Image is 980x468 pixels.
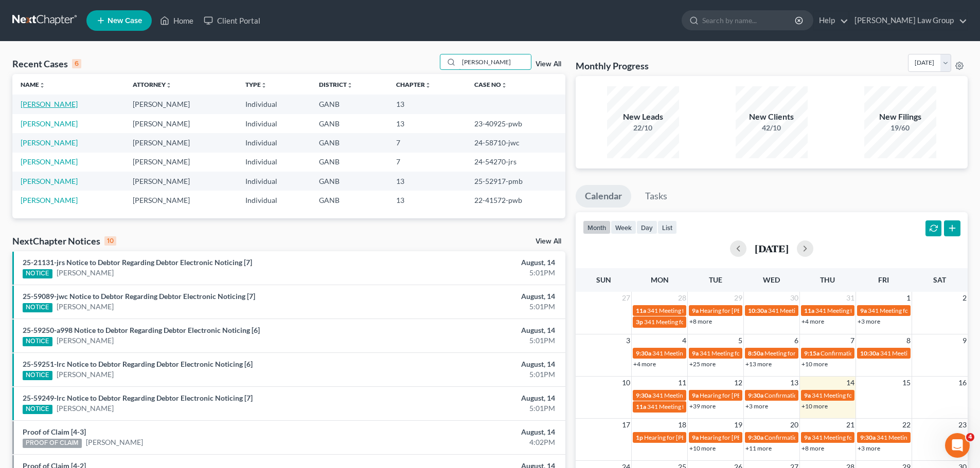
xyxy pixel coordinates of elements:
[384,437,555,447] div: 4:02PM
[621,292,631,304] span: 27
[311,133,388,152] td: GANB
[459,54,531,69] input: Search by name...
[733,419,743,431] span: 19
[124,95,237,114] td: [PERSON_NAME]
[23,427,86,436] a: Proof of Claim [4-3]
[692,349,699,357] span: 9a
[501,82,507,88] i: unfold_more
[607,123,679,133] div: 22/10
[384,335,555,346] div: 5:01PM
[388,191,467,210] td: 13
[536,61,561,68] a: View All
[23,360,253,368] a: 25-59251-lrc Notice to Debtor Regarding Debtor Electronic Noticing [6]
[23,439,82,448] div: PROOF OF CLAIM
[651,275,669,284] span: Mon
[21,119,78,128] a: [PERSON_NAME]
[789,377,799,389] span: 13
[677,292,687,304] span: 28
[709,275,722,284] span: Tue
[768,307,915,314] span: 341 Meeting for [PERSON_NAME] & [PERSON_NAME]
[611,220,636,234] button: week
[644,434,724,441] span: Hearing for [PERSON_NAME]
[166,82,172,88] i: unfold_more
[702,11,796,30] input: Search by name...
[957,377,968,389] span: 16
[636,434,643,441] span: 1p
[804,434,811,441] span: 9a
[466,172,565,191] td: 25-52917-pmb
[21,196,78,204] a: [PERSON_NAME]
[261,82,267,88] i: unfold_more
[700,307,780,314] span: Hearing for [PERSON_NAME]
[647,307,740,314] span: 341 Meeting for [PERSON_NAME]
[689,317,712,325] a: +8 more
[57,302,114,312] a: [PERSON_NAME]
[311,153,388,172] td: GANB
[625,334,631,347] span: 3
[384,302,555,312] div: 5:01PM
[311,191,388,210] td: GANB
[57,369,114,380] a: [PERSON_NAME]
[801,317,824,325] a: +4 more
[845,377,856,389] span: 14
[681,334,687,347] span: 4
[764,391,937,399] span: Confirmation Hearing for [PERSON_NAME] & [PERSON_NAME]
[23,258,252,267] a: 25-21131-jrs Notice to Debtor Regarding Debtor Electronic Noticing [7]
[633,360,656,368] a: +4 more
[636,391,651,399] span: 9:30a
[396,81,431,88] a: Chapterunfold_more
[384,369,555,380] div: 5:01PM
[21,138,78,147] a: [PERSON_NAME]
[536,238,561,245] a: View All
[388,114,467,133] td: 13
[736,123,808,133] div: 42/10
[647,403,740,410] span: 341 Meeting for [PERSON_NAME]
[644,318,791,326] span: 341 Meeting for [PERSON_NAME] & [PERSON_NAME]
[745,360,772,368] a: +13 more
[245,81,267,88] a: Typeunfold_more
[815,307,976,314] span: 341 Meeting for [DEMOGRAPHIC_DATA][PERSON_NAME]
[384,325,555,335] div: August, 14
[789,292,799,304] span: 30
[700,434,780,441] span: Hearing for [PERSON_NAME]
[388,172,467,191] td: 13
[814,11,848,30] a: Help
[57,268,114,278] a: [PERSON_NAME]
[23,394,253,402] a: 25-59249-lrc Notice to Debtor Regarding Debtor Electronic Noticing [7]
[636,349,651,357] span: 9:30a
[636,403,646,410] span: 11a
[621,377,631,389] span: 10
[755,243,789,254] h2: [DATE]
[845,292,856,304] span: 31
[868,307,960,314] span: 341 Meeting for [PERSON_NAME]
[466,191,565,210] td: 22-41572-pwb
[311,172,388,191] td: GANB
[237,114,311,133] td: Individual
[23,326,260,334] a: 25-59250-a998 Notice to Debtor Regarding Debtor Electronic Noticing [6]
[748,391,763,399] span: 9:30a
[86,437,143,447] a: [PERSON_NAME]
[607,111,679,123] div: New Leads
[692,391,699,399] span: 9a
[576,185,631,208] a: Calendar
[905,334,912,347] span: 8
[384,359,555,369] div: August, 14
[237,95,311,114] td: Individual
[858,444,880,452] a: +3 more
[124,114,237,133] td: [PERSON_NAME]
[155,11,199,30] a: Home
[237,191,311,210] td: Individual
[801,402,828,410] a: +10 more
[133,81,172,88] a: Attorneyunfold_more
[692,307,699,314] span: 9a
[237,133,311,152] td: Individual
[860,434,876,441] span: 9:30a
[621,419,631,431] span: 17
[804,391,811,399] span: 9a
[384,268,555,278] div: 5:01PM
[384,403,555,414] div: 5:01PM
[57,403,114,414] a: [PERSON_NAME]
[23,405,52,414] div: NOTICE
[957,419,968,431] span: 23
[812,391,904,399] span: 341 Meeting for [PERSON_NAME]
